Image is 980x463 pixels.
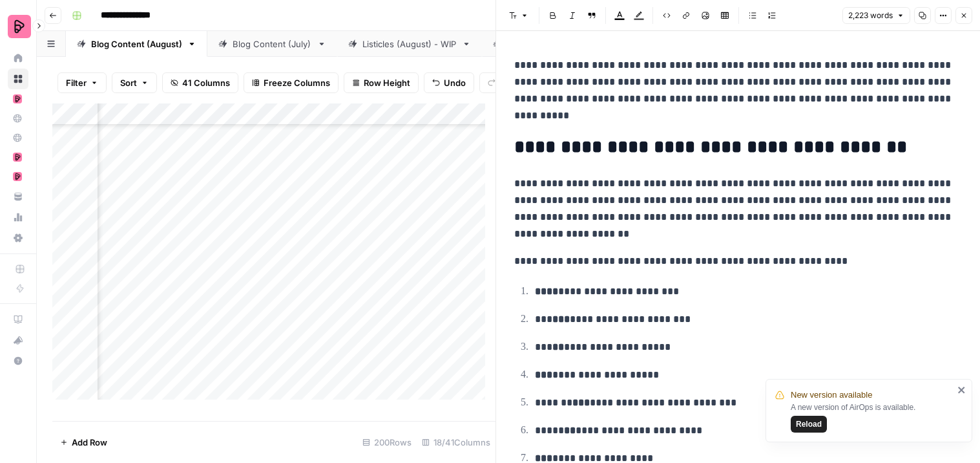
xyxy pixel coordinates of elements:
[957,385,966,395] button: close
[207,31,337,57] a: Blog Content (July)
[8,330,28,350] div: What's new?
[57,72,107,93] button: Filter
[482,31,612,57] a: Blog Content (May)
[8,48,28,69] a: Home
[8,207,28,228] a: Usage
[8,69,28,89] a: Browse
[8,330,28,350] button: What's new?
[344,72,419,93] button: Row Height
[8,228,28,248] a: Settings
[8,186,28,207] a: Your Data
[357,432,417,453] div: 200 Rows
[264,76,330,89] span: Freeze Columns
[362,38,457,50] div: Listicles (August) - WIP
[112,72,157,93] button: Sort
[13,153,22,162] img: mhz6d65ffplwgtj76gcfkrq5icux
[13,94,22,103] img: mhz6d65ffplwgtj76gcfkrq5icux
[13,172,22,181] img: mhz6d65ffplwgtj76gcfkrq5icux
[72,436,107,449] span: Add Row
[417,432,495,453] div: 18/41 Columns
[52,432,115,453] button: Add Row
[8,10,28,43] button: Workspace: Preply
[8,309,28,330] a: AirOps Academy
[364,76,410,89] span: Row Height
[337,31,482,57] a: Listicles (August) - WIP
[842,7,910,24] button: 2,223 words
[120,76,137,89] span: Sort
[444,76,466,89] span: Undo
[791,402,954,433] div: A new version of AirOps is available.
[66,31,207,57] a: Blog Content (August)
[66,76,87,89] span: Filter
[791,389,872,402] span: New version available
[182,76,230,89] span: 41 Columns
[791,416,827,433] button: Reload
[8,350,28,371] button: Help + Support
[848,10,893,21] span: 2,223 words
[796,418,822,430] span: Reload
[424,72,474,93] button: Undo
[162,72,238,93] button: 41 Columns
[91,38,182,50] div: Blog Content (August)
[244,72,339,93] button: Freeze Columns
[233,38,312,50] div: Blog Content (July)
[8,15,31,38] img: Preply Logo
